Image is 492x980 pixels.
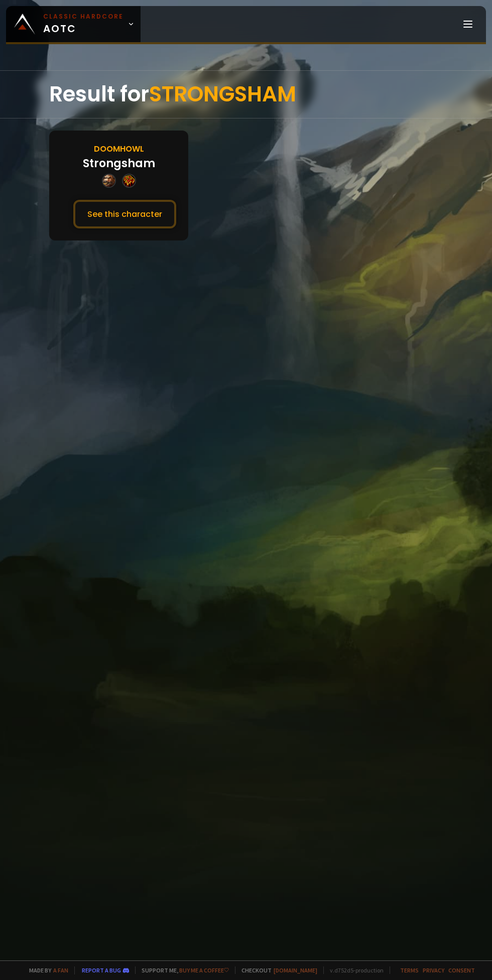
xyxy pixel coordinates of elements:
[43,12,124,36] span: AOTC
[274,966,317,974] a: [DOMAIN_NAME]
[43,12,124,21] small: Classic Hardcore
[448,966,475,974] a: Consent
[23,966,68,974] span: Made by
[423,966,444,974] a: Privacy
[53,966,68,974] a: a fan
[400,966,419,974] a: Terms
[235,966,317,974] span: Checkout
[135,966,229,974] span: Support me,
[82,966,121,974] a: Report a bug
[6,6,141,42] a: Classic HardcoreAOTC
[49,71,443,118] div: Result for
[83,155,155,172] div: Strongsham
[73,200,176,228] button: See this character
[323,966,384,974] span: v. d752d5 - production
[94,143,144,155] div: Doomhowl
[179,966,229,974] a: Buy me a coffee
[149,79,296,109] span: STRONGSHAM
